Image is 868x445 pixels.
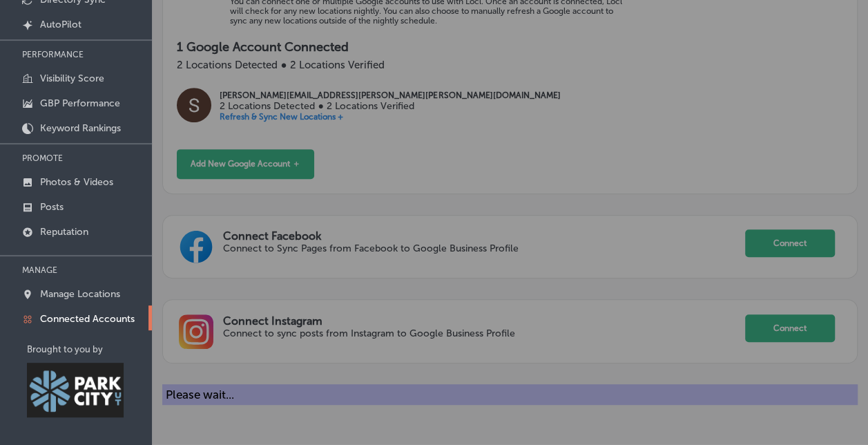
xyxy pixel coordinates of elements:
p: Keyword Rankings [40,122,121,134]
p: Connected Accounts [40,313,135,325]
p: Photos & Videos [40,176,113,188]
p: AutoPilot [40,19,81,30]
p: Reputation [40,226,88,238]
p: Manage Locations [40,288,120,300]
p: Visibility Score [40,73,104,84]
p: GBP Performance [40,97,120,109]
img: Park City [27,363,124,417]
p: Posts [40,201,64,213]
p: Brought to you by [27,344,152,354]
